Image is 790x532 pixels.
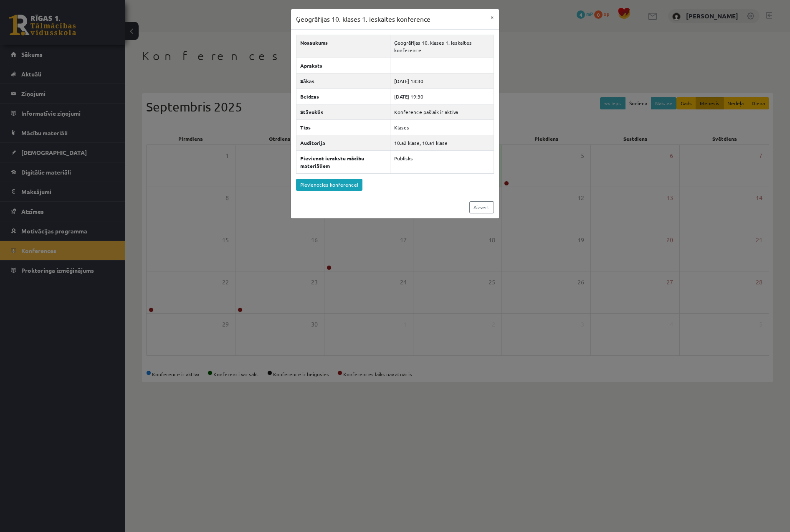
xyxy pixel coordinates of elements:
a: Aizvērt [469,201,494,213]
th: Nosaukums [296,35,390,58]
th: Stāvoklis [296,104,390,119]
button: × [486,9,499,25]
td: Ģeogrāfijas 10. klases 1. ieskaites konference [390,35,494,58]
td: Klases [390,119,494,135]
td: Konference pašlaik ir aktīva [390,104,494,119]
th: Sākas [296,73,390,89]
th: Pievienot ierakstu mācību materiāliem [296,150,390,173]
td: 10.a2 klase, 10.a1 klase [390,135,494,150]
th: Beidzas [296,89,390,104]
td: Publisks [390,150,494,173]
th: Apraksts [296,58,390,73]
td: [DATE] 18:30 [390,73,494,89]
th: Tips [296,119,390,135]
th: Auditorija [296,135,390,150]
td: [DATE] 19:30 [390,89,494,104]
a: Pievienoties konferencei [296,179,362,191]
h3: Ģeogrāfijas 10. klases 1. ieskaites konference [296,14,430,24]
